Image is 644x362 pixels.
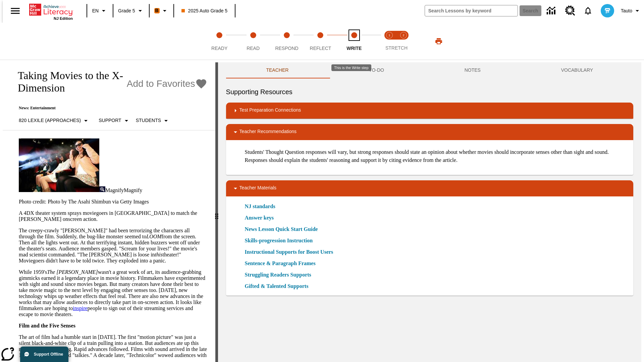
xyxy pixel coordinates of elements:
div: Home [29,2,73,20]
a: Skills-progression Instruction, Will open in new browser window or tab [245,237,313,245]
button: Reflect step 4 of 5 [301,23,340,60]
p: Test Preparation Connections [239,107,301,115]
button: Support Offline [20,347,68,362]
em: The [PERSON_NAME] [47,269,98,275]
h6: Supporting Resources [226,86,633,97]
img: Panel in front of the seats sprays water mist to the happy audience at a 4DX-equipped theater. [19,138,99,192]
em: LOOM [146,234,161,239]
img: Magnify [99,186,105,192]
a: Gifted & Talented Supports [245,282,313,290]
button: Respond step 3 of 5 [267,23,306,60]
button: Stretch Respond step 2 of 2 [394,23,413,60]
button: VOCABULARY [521,62,633,78]
p: Support [99,117,121,124]
button: NOTES [424,62,521,78]
button: Open side menu [5,1,25,21]
p: While 1959's wasn't a great work of art, its audience-grabbing gimmicks earned it a legendary pla... [19,269,207,317]
strong: Film and the Five Senses [19,323,75,328]
span: Respond [275,46,298,51]
button: Add to Favorites - Taking Movies to the X-Dimension [127,78,207,90]
div: Teacher Recommendations [226,124,633,140]
span: Tauto [621,7,632,14]
p: Students [136,117,161,124]
input: search field [425,5,518,16]
span: Add to Favorites [127,78,195,89]
button: Profile/Settings [618,5,644,17]
button: Teacher [226,62,329,78]
span: Grade 5 [118,7,135,14]
p: A 4DX theater system sprays moviegoers in [GEOGRAPHIC_DATA] to match the [PERSON_NAME] onscreen a... [19,210,207,222]
button: Select Lexile, 820 Lexile (Approaches) [16,115,93,127]
span: Ready [211,46,227,51]
span: B [155,6,159,15]
p: News: Entertainment [11,106,207,111]
button: Write step 5 of 5 [335,23,374,60]
span: NJ Edition [54,16,73,20]
a: Resource Center, Will open in new tab [561,2,579,20]
a: inspire [73,305,88,311]
span: Support Offline [34,352,63,357]
a: Struggling Readers Supports [245,271,315,279]
a: Instructional Supports for Boost Users, Will open in new browser window or tab [245,248,333,256]
button: Ready step 1 of 5 [200,23,239,60]
p: The creepy-crawly "[PERSON_NAME]" had been terrorizing the characters all through the film. Sudde... [19,228,207,264]
text: 2 [402,34,404,37]
span: EN [92,7,99,14]
a: News Lesson Quick Start Guide, Will open in new browser window or tab [245,225,318,233]
p: Teacher Recommendations [239,128,297,136]
text: 1 [388,34,390,37]
button: Scaffolds, Support [96,115,133,127]
p: Teacher Materials [239,184,277,192]
p: Photo credit: Photo by The Asahi Shimbun via Getty Images [19,199,207,205]
span: Magnify [105,187,124,193]
button: TO-DO [329,62,424,78]
button: Stretch Read step 1 of 2 [380,23,399,60]
img: avatar image [601,4,614,17]
div: Press Enter or Spacebar and then press right and left arrow keys to move the slider [215,62,218,362]
a: Sentence & Paragraph Frames, Will open in new browser window or tab [245,259,316,267]
button: Print [428,35,449,47]
a: Notifications [579,2,597,19]
a: Answer keys, Will open in new browser window or tab [245,214,274,222]
a: NJ standards [245,202,279,210]
p: Students' Thought Question responses will vary, but strong responses should state an opinion abou... [245,148,628,164]
div: Test Preparation Connections [226,103,633,119]
button: Grade: Grade 5, Select a grade [115,5,147,17]
p: 820 Lexile (Approaches) [19,117,81,124]
h1: Taking Movies to the X-Dimension [11,69,123,94]
span: 2025 Auto Grade 5 [181,7,228,14]
span: Magnify [124,187,142,193]
div: reading [3,62,215,359]
a: Data Center [543,2,561,20]
div: activity [218,62,641,362]
span: Write [346,46,362,51]
span: Reflect [310,46,331,51]
div: Instructional Panel Tabs [226,62,633,78]
button: Boost Class color is orange. Change class color [152,5,171,17]
span: Read [247,46,260,51]
button: Read step 2 of 5 [233,23,272,60]
div: This is the Write step [331,64,371,71]
div: Teacher Materials [226,180,633,196]
button: Language: EN, Select a language [89,5,111,17]
button: Select Student [133,115,173,127]
span: STRETCH [385,45,408,51]
em: this [155,252,163,257]
button: Select a new avatar [597,2,618,19]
